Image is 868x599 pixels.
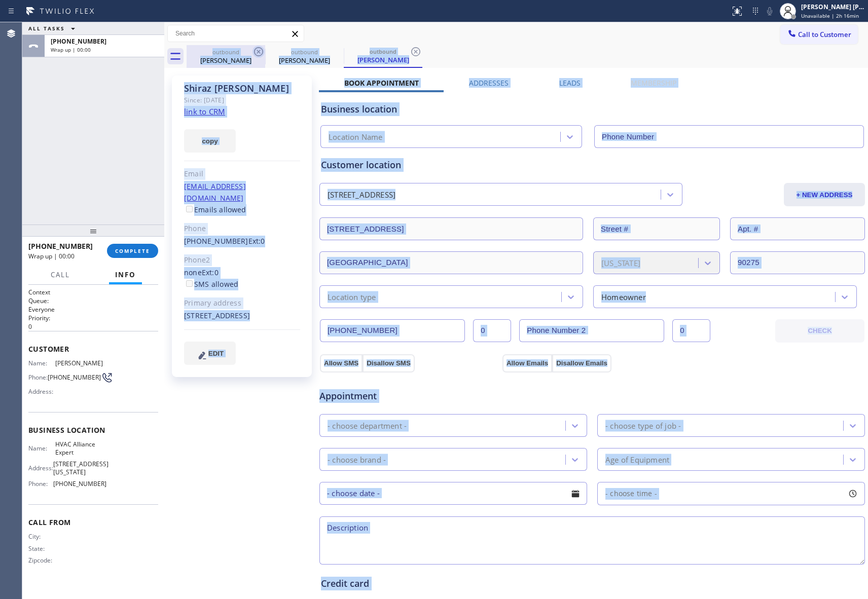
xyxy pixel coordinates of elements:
[51,37,106,46] span: [PHONE_NUMBER]
[266,56,343,65] div: [PERSON_NAME]
[28,344,158,354] span: Customer
[469,78,509,88] label: Addresses
[55,440,106,456] span: HVAC Alliance Expert
[55,359,106,367] span: [PERSON_NAME]
[605,420,681,431] div: - choose type of job -
[328,454,386,465] div: - choose brand -
[473,319,511,342] input: Ext.
[345,55,421,64] div: [PERSON_NAME]
[320,354,363,372] button: Allow SMS
[329,131,383,143] div: Location Name
[801,3,865,11] div: [PERSON_NAME] [PERSON_NAME]
[319,389,500,403] span: Appointment
[184,181,246,203] a: [EMAIL_ADDRESS][DOMAIN_NAME]
[784,183,865,206] button: + NEW ADDRESS
[248,236,265,246] span: Ext: 0
[672,319,710,342] input: Ext. 2
[51,46,91,53] span: Wrap up | 00:00
[22,22,85,34] button: ALL TASKS
[28,373,48,381] span: Phone:
[28,359,55,367] span: Name:
[184,267,300,290] div: none
[328,291,376,303] div: Location type
[184,205,246,214] label: Emails allowed
[28,388,55,395] span: Address:
[730,217,865,240] input: Apt. #
[28,314,158,322] h2: Priority:
[186,280,193,287] input: SMS allowed
[184,236,248,246] a: [PHONE_NUMBER]
[184,310,300,322] div: [STREET_ADDRESS]
[28,322,158,331] p: 0
[266,45,343,68] div: Shiraz Govani
[28,556,55,564] span: Zipcode:
[28,296,158,305] h2: Queue:
[28,480,53,488] span: Phone:
[184,342,236,365] button: EDIT
[184,279,238,289] label: SMS allowed
[798,30,851,39] span: Call to Customer
[345,45,421,67] div: Shiraz Govani
[53,460,108,476] span: [STREET_ADDRESS][US_STATE]
[321,577,863,590] div: Credit card
[115,247,150,254] span: COMPLETE
[28,545,55,552] span: State:
[28,241,93,251] span: [PHONE_NUMBER]
[328,189,395,201] div: [STREET_ADDRESS]
[188,56,264,65] div: [PERSON_NAME]
[184,168,300,180] div: Email
[184,106,225,117] a: link to CRM
[631,78,676,88] label: Membership
[319,482,587,505] input: - choose date -
[552,354,611,372] button: Disallow Emails
[319,251,583,274] input: City
[115,270,136,279] span: Info
[593,217,720,240] input: Street #
[184,94,300,106] div: Since: [DATE]
[168,25,304,42] input: Search
[28,252,75,260] span: Wrap up | 00:00
[594,125,864,148] input: Phone Number
[345,48,421,55] div: outbound
[321,158,863,172] div: Customer location
[184,223,300,235] div: Phone
[202,268,219,277] span: Ext: 0
[319,217,583,240] input: Address
[763,4,777,18] button: Mute
[186,206,193,212] input: Emails allowed
[184,83,300,94] div: Shiraz [PERSON_NAME]
[184,297,300,309] div: Primary address
[188,45,264,68] div: Shiraz Govani
[53,480,106,488] span: [PHONE_NUMBER]
[28,425,158,435] span: Business location
[28,305,158,314] p: Everyone
[363,354,415,372] button: Disallow SMS
[28,444,55,452] span: Name:
[502,354,552,372] button: Allow Emails
[184,129,236,153] button: copy
[605,489,657,498] span: - choose time -
[601,291,646,303] div: Homeowner
[320,319,465,342] input: Phone Number
[48,373,101,381] span: [PHONE_NUMBER]
[559,78,581,88] label: Leads
[28,533,55,540] span: City:
[28,25,65,32] span: ALL TASKS
[109,265,142,285] button: Info
[801,12,859,19] span: Unavailable | 2h 16min
[730,251,865,274] input: ZIP
[780,25,858,44] button: Call to Customer
[208,350,224,357] span: EDIT
[28,517,158,527] span: Call From
[519,319,664,342] input: Phone Number 2
[605,454,669,465] div: Age of Equipment
[321,102,863,116] div: Business location
[266,48,343,56] div: outbound
[28,464,53,472] span: Address:
[775,319,864,343] button: CHECK
[28,288,158,296] h1: Context
[328,420,407,431] div: - choose department -
[188,48,264,56] div: outbound
[344,78,419,88] label: Book Appointment
[51,270,70,279] span: Call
